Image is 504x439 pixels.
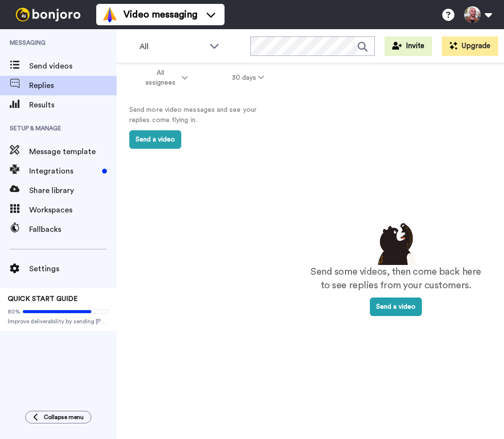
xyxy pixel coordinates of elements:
span: Fallbacks [29,224,117,235]
span: All [139,41,205,53]
img: vm-color.svg [102,7,118,22]
span: Message template [29,146,117,158]
span: QUICK START GUIDE [8,296,78,302]
span: 80% [8,308,20,316]
span: Integrations [29,165,98,177]
span: Send videos [29,60,117,72]
button: Collapse menu [25,411,91,423]
span: Collapse menu [44,413,84,421]
span: Workspaces [29,204,117,216]
button: 30 days [210,69,286,87]
img: results-emptystates.png [372,220,420,265]
span: Results [29,99,117,111]
span: Improve deliverability by sending [PERSON_NAME]’s from your own email [8,317,109,325]
p: Send some videos, then come back here to see replies from your customers. [307,265,485,293]
button: Invite [384,36,432,56]
button: Upgrade [442,36,498,56]
span: Replies [29,80,117,91]
button: Send a video [370,298,422,316]
a: Send a video [370,303,422,310]
span: All assignees [140,68,180,88]
span: Share library [29,185,117,196]
span: Video messaging [123,8,197,21]
span: Settings [29,263,117,275]
button: All assignees [119,64,210,91]
p: Send more video messages and see your replies come flying in. [129,105,275,125]
img: bj-logo-header-white.svg [12,8,85,21]
button: Send a video [129,130,181,149]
